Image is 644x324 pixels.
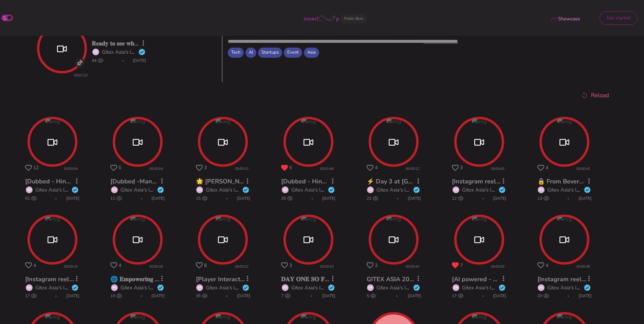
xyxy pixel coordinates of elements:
[453,186,459,193] div: GA
[92,39,215,48] a: 𝐑𝐞𝐚𝐝𝐲 𝐭𝐨 𝐬𝐞𝐞 𝐰𝐡𝐞𝐫𝐞 𝐀𝐬𝐢𝐚’𝐬 𝐭𝐞𝐜𝐡 𝐠𝐚𝐦𝐞 𝐥𝐞𝐯𝐞𝐥𝐬 𝐮𝐩?
[151,293,165,299] span: [DATE]
[453,284,459,291] div: GA
[66,195,79,201] span: [DATE]
[282,284,289,291] div: GA
[102,49,171,55] a: Gitex Asia's Innerloop Account
[367,284,374,291] div: GA
[367,195,378,201] span: 22
[551,15,557,22] img: showcase icon
[110,293,122,299] span: 10
[118,262,121,269] span: 4
[452,293,463,299] span: 17
[578,195,592,201] span: [DATE]
[538,186,545,193] div: GA
[284,48,302,58] span: Event
[408,293,421,299] span: [DATE]
[537,293,549,299] span: 20
[573,88,616,103] button: Reload
[111,284,118,291] div: GA
[304,48,319,58] span: Asia
[110,275,245,283] a: 🌐 𝐄𝐦𝐩𝐨𝐰𝐞𝐫𝐢𝐧𝐠 𝐈𝐧𝐧𝐨𝐯𝐚𝐭𝐢𝐨𝐧 𝐓𝐡𝐫𝐨𝐮𝐠𝐡 𝐏𝐚𝐫𝐭𝐧𝐞𝐫𝐬𝐡𝐢𝐩𝐬!
[33,164,39,171] span: 12
[206,284,275,291] a: Gitex Asia's Innerloop Account
[538,284,545,291] div: GA
[245,48,256,58] span: AI
[206,186,275,193] a: Gitex Asia's Innerloop Account
[376,284,446,291] a: Gitex Asia's Innerloop Account
[498,284,506,291] img: verified
[196,275,477,283] a: [Player Interaction]Visit GITEX ASIA x AI Everything [GEOGRAPHIC_DATA] 2025 l [DATE]-[DATE]
[460,164,463,171] span: 3
[281,275,410,283] a: 𝐃𝐀𝐘 𝐎𝐍𝐄 𝐒𝐎 𝐅𝐀𝐑: 𝐖𝐄’𝐑𝐄 𝐂𝐎𝐌𝐈𝐍𝐆 𝐈𝐍 𝐇𝐎𝐓.
[121,284,190,291] a: Gitex Asia's Innerloop Account
[375,164,378,171] span: 4
[281,195,293,201] span: 35
[591,91,609,100] span: Reload
[282,186,289,193] div: GA
[33,262,36,269] span: 4
[289,262,292,269] span: 3
[121,186,190,193] a: Gitex Asia's Innerloop Account
[367,186,374,193] div: GA
[25,275,225,283] a: [Instagram reel] GITEX ASIA - Interview with [PERSON_NAME] (9:16)
[151,195,165,201] span: [DATE]
[460,262,463,269] span: 7
[35,284,105,291] a: Gitex Asia's Innerloop Account
[600,11,638,25] button: Get started
[196,284,203,291] div: GA
[196,195,207,201] span: 15
[547,284,617,291] a: Gitex Asia's Innerloop Account
[196,177,325,185] a: 🌟 [PERSON_NAME] who’s joining the party?
[25,293,37,299] span: 17
[237,195,250,201] span: [DATE]
[237,293,250,299] span: [DATE]
[242,284,250,291] img: verified
[408,195,421,201] span: [DATE]
[375,262,378,269] span: 3
[367,275,472,283] a: GITEX ASIA 2025 - Day 2 Highlights
[157,186,164,194] img: verified
[367,293,376,299] span: 5
[66,293,79,299] span: [DATE]
[204,164,207,171] span: 3
[322,293,335,299] span: [DATE]
[289,164,292,171] span: 5
[578,293,592,299] span: [DATE]
[584,186,591,194] img: verified
[291,284,361,291] a: Gitex Asia's Innerloop Account
[228,48,244,58] span: Tech
[493,195,506,201] span: [DATE]
[92,49,99,55] div: GA
[584,284,591,291] img: verified
[157,284,164,291] img: verified
[258,48,282,58] span: Startups
[71,284,79,291] img: verified
[452,195,463,201] span: 12
[133,57,146,64] span: [DATE]
[281,293,290,299] span: 7
[493,293,506,299] span: [DATE]
[26,284,33,291] div: GA
[138,48,146,56] img: verified
[35,186,105,193] a: Gitex Asia's Innerloop Account
[546,164,548,171] span: 4
[547,186,617,193] a: Gitex Asia's Innerloop Account
[281,177,464,185] a: [Dubbed - Hindi] GITEX ASIA - Interview with [PERSON_NAME]
[110,195,122,201] span: 11
[26,186,33,193] div: GA
[462,284,532,291] a: Gitex Asia's Innerloop Account
[376,186,446,193] a: Gitex Asia's Innerloop Account
[242,186,250,194] img: verified
[291,186,361,193] a: Gitex Asia's Innerloop Account
[111,186,118,193] div: GA
[537,195,549,201] span: 13
[462,186,532,193] a: Gitex Asia's Innerloop Account
[92,57,103,64] span: 44
[558,16,580,23] p: Showcase
[71,186,79,194] img: verified
[118,164,121,171] span: 5
[110,177,370,185] a: [Dubbed -Mandarin (Chinese) ] GITEX ASIA - Interview with [PERSON_NAME] (Crossware)
[322,195,335,201] span: [DATE]
[328,284,335,291] img: verified
[328,186,335,194] img: verified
